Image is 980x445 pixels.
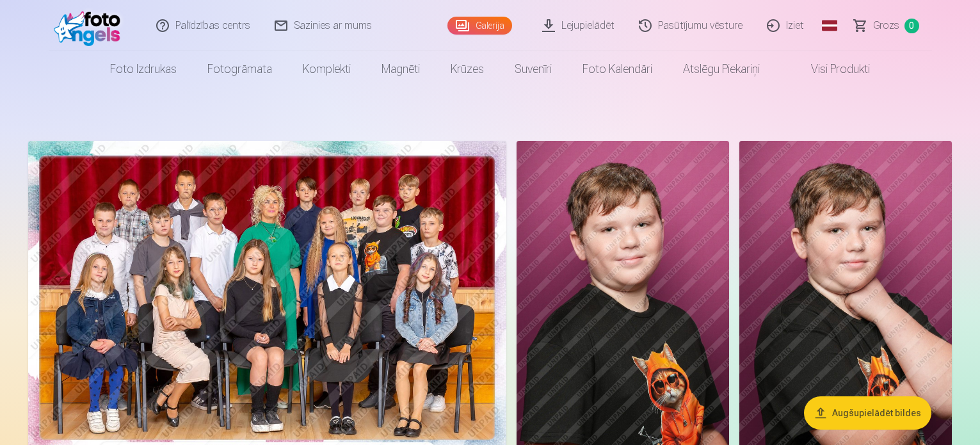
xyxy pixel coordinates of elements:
a: Foto izdrukas [95,51,192,87]
span: Grozs [873,18,899,33]
img: /fa1 [54,5,127,46]
a: Atslēgu piekariņi [668,51,775,87]
a: Visi produkti [775,51,885,87]
a: Suvenīri [499,51,567,87]
a: Krūzes [435,51,499,87]
a: Fotogrāmata [192,51,287,87]
a: Galerija [447,17,512,35]
a: Komplekti [287,51,366,87]
a: Magnēti [366,51,435,87]
button: Augšupielādēt bildes [804,396,931,430]
span: 0 [904,19,919,33]
a: Foto kalendāri [567,51,668,87]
